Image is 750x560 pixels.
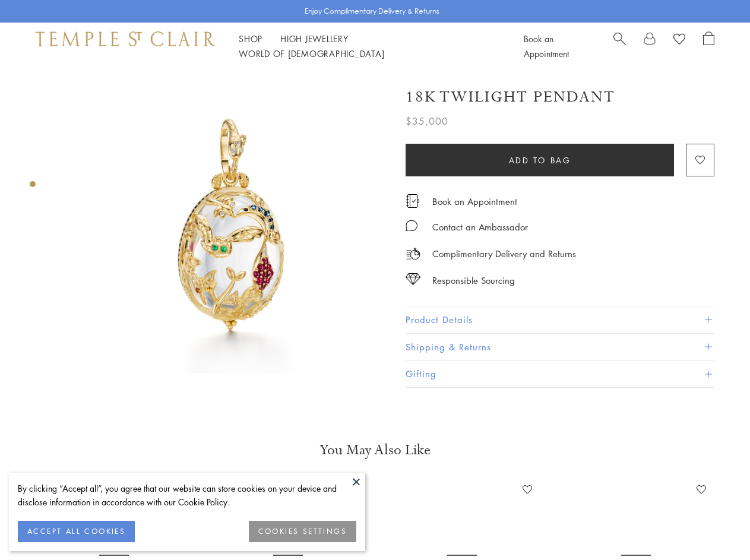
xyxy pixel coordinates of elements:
nav: Main navigation [239,31,497,61]
span: Add to bag [509,154,571,167]
a: High JewelleryHigh Jewellery [280,33,349,45]
a: World of [DEMOGRAPHIC_DATA]World of [DEMOGRAPHIC_DATA] [239,48,384,59]
a: Book an Appointment [524,33,569,59]
button: Product Details [406,306,714,333]
div: By clicking “Accept all”, you agree that our website can store cookies on your device and disclos... [18,482,356,509]
button: Shipping & Returns [406,334,714,360]
img: icon_appointment.svg [406,194,420,208]
div: Contact an Ambassador [432,220,528,235]
p: Enjoy Complimentary Delivery & Returns [305,5,439,17]
button: Add to bag [406,144,674,176]
a: Search [613,31,626,61]
p: Complimentary Delivery and Returns [432,246,576,261]
a: Book an Appointment [432,195,517,208]
iframe: Gorgias live chat messenger [691,504,738,548]
div: Responsible Sourcing [432,273,515,288]
button: COOKIES SETTINGS [249,521,356,542]
button: ACCEPT ALL COOKIES [18,521,135,542]
a: ShopShop [239,33,262,45]
img: MessageIcon-01_2.svg [406,220,417,232]
button: Gifting [406,360,714,387]
img: 18K Twilight Pendant [77,70,388,381]
img: icon_delivery.svg [406,246,420,261]
h3: You May Also Like [48,441,702,460]
img: Temple St. Clair [36,31,215,46]
span: $35,000 [406,113,448,129]
a: View Wishlist [673,31,685,49]
h1: 18K Twilight Pendant [406,87,615,107]
div: Product gallery navigation [30,178,36,197]
a: Open Shopping Bag [703,31,714,61]
img: icon_sourcing.svg [406,273,420,285]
